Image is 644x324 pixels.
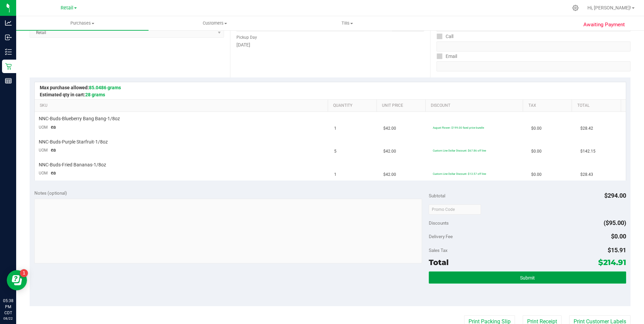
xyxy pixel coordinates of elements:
[433,149,486,152] span: Custom Line Dollar Discount: $67.86 off line
[89,85,121,90] span: 85.0486 grams
[236,41,424,48] div: [DATE]
[598,258,626,267] span: $214.91
[20,269,28,277] iframe: Resource center unread badge
[5,77,12,84] inline-svg: Reports
[580,148,595,155] span: $142.15
[51,147,56,153] span: ea
[39,116,120,122] span: NNC-Buds-Blueberry Bang Bang-1/8oz
[5,34,12,41] inline-svg: Inbound
[531,148,542,155] span: $0.00
[611,233,626,240] span: $0.00
[51,124,56,130] span: ea
[604,219,626,226] span: ($95.00)
[580,125,593,132] span: $28.42
[437,41,631,52] input: Format: (999) 999-9999
[40,103,325,108] a: SKU
[40,85,121,90] span: Max purchase allowed:
[583,21,625,29] span: Awaiting Payment
[16,16,149,30] a: Purchases
[334,148,336,155] span: 5
[587,5,631,10] span: Hi, [PERSON_NAME]!
[39,125,47,130] span: UOM
[39,139,108,145] span: NNC-Buds-Purple Starfruit-1/8oz
[149,16,281,30] a: Customers
[383,125,396,132] span: $42.00
[437,32,453,41] label: Call
[334,125,336,132] span: 1
[39,171,47,175] span: UOM
[429,234,453,239] span: Delivery Fee
[51,170,56,175] span: ea
[5,63,12,70] inline-svg: Retail
[433,126,484,129] span: August Flower: $199.00 fixed price bundle
[429,204,481,215] input: Promo Code
[520,275,535,281] span: Submit
[3,316,13,321] p: 08/22
[528,103,569,108] a: Tax
[383,148,396,155] span: $42.00
[531,171,542,178] span: $0.00
[282,20,413,26] span: Tills
[281,16,414,30] a: Tills
[437,52,457,61] label: Email
[429,258,449,267] span: Total
[85,92,105,97] span: 28 grams
[571,5,580,11] div: Manage settings
[236,34,257,40] label: Pickup Day
[334,171,336,178] span: 1
[531,125,542,132] span: $0.00
[5,20,12,26] inline-svg: Analytics
[577,103,618,108] a: Total
[433,172,486,175] span: Custom Line Dollar Discount: $13.57 off line
[333,103,374,108] a: Quantity
[61,5,73,11] span: Retail
[16,20,149,26] span: Purchases
[40,92,105,97] span: Estimated qty in cart:
[429,193,445,198] span: Subtotal
[429,248,448,253] span: Sales Tax
[383,171,396,178] span: $42.00
[39,162,106,168] span: NNC-Buds-Fried Bananas-1/8oz
[604,192,626,199] span: $294.00
[5,48,12,55] inline-svg: Inventory
[429,217,449,229] span: Discounts
[429,271,626,284] button: Submit
[39,148,47,153] span: UOM
[431,103,520,108] a: Discount
[608,247,626,254] span: $15.91
[382,103,423,108] a: Unit Price
[34,190,67,196] span: Notes (optional)
[149,20,281,26] span: Customers
[580,171,593,178] span: $28.43
[3,298,13,316] p: 05:38 PM CDT
[7,270,27,290] iframe: Resource center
